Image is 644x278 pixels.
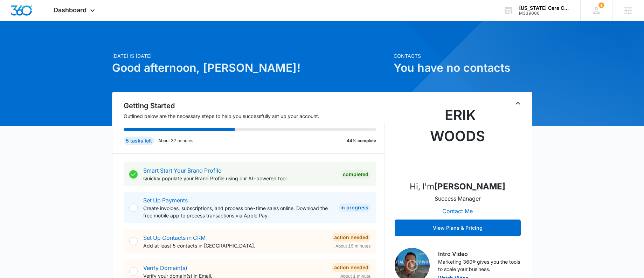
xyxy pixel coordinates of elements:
button: Toggle Collapse [514,99,522,107]
p: [DATE] is [DATE] [112,52,389,60]
a: Set Up Payments [143,197,188,204]
div: 5 tasks left [124,137,154,145]
h2: Getting Started [124,100,385,111]
h3: Intro Video [438,250,521,258]
img: Erik Woods [423,105,493,175]
div: Completed [341,170,371,179]
h1: You have no contacts [394,60,532,76]
span: About 15 minutes [335,243,371,249]
p: Add at least 5 contacts in [GEOGRAPHIC_DATA]. [143,242,326,249]
span: 1 [598,2,604,8]
p: Outlined below are the necessary steps to help you successfully set up your account. [124,112,385,120]
p: Create invoices, subscriptions, and process one-time sales online. Download the free mobile app t... [143,204,333,219]
a: Smart Start Your Brand Profile [143,167,221,174]
button: View Plans & Pricing [395,220,521,236]
a: Set Up Contacts in CRM [143,234,206,241]
p: Contacts [394,52,532,60]
div: account name [519,5,570,11]
p: Quickly populate your Brand Profile using our AI-powered tool. [143,175,335,182]
p: About 37 minutes [158,138,193,144]
a: Verify Domain(s) [143,264,187,271]
div: In Progress [338,203,371,212]
p: Marketing 360® gives you the tools to scale your business. [438,258,521,273]
div: account id [519,11,570,16]
span: Dashboard [54,6,86,14]
p: Hi, I'm [410,180,505,193]
div: notifications count [598,2,604,8]
h1: Good afternoon, [PERSON_NAME]! [112,60,389,76]
p: 44% complete [347,138,376,144]
div: Action Needed [332,263,371,272]
strong: [PERSON_NAME] [434,181,505,192]
p: Success Manager [435,194,481,203]
button: Contact Me [435,203,480,220]
div: Action Needed [332,233,371,242]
